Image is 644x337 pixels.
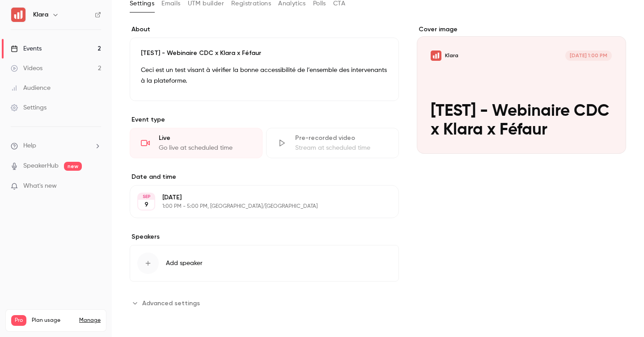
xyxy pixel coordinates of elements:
img: Klara [11,8,25,22]
span: Advanced settings [142,299,200,308]
button: Add speaker [130,245,399,282]
p: Ceci est un test visant à vérifier la bonne accessibilité de l’ensemble des intervenants à la pla... [141,65,388,86]
button: Advanced settings [130,296,205,310]
span: new [64,162,82,171]
p: 1:00 PM - 5:00 PM, [GEOGRAPHIC_DATA]/[GEOGRAPHIC_DATA] [162,203,352,210]
li: help-dropdown-opener [11,141,101,151]
p: 9 [144,200,148,209]
span: Add speaker [166,259,203,268]
div: LiveGo live at scheduled time [130,128,263,158]
label: Cover image [417,25,626,34]
p: [TEST] - Webinaire CDC x Klara x Féfaur [141,49,388,58]
label: Date and time [130,173,399,181]
span: Pro [11,315,26,326]
label: Speakers [130,232,399,241]
section: Advanced settings [130,296,399,310]
label: About [130,25,399,34]
span: Help [23,141,36,151]
span: What's new [23,181,57,191]
span: Plan usage [32,317,74,324]
div: Settings [11,103,47,112]
p: [DATE] [162,193,352,202]
div: Go live at scheduled time [159,143,251,152]
h6: Klara [33,10,48,19]
div: Pre-recorded videoStream at scheduled time [266,128,399,158]
a: SpeakerHub [23,161,59,171]
p: Event type [130,115,399,124]
div: Pre-recorded video [295,134,388,143]
iframe: Noticeable Trigger [90,182,101,190]
section: Cover image [417,25,626,154]
div: Audience [11,84,51,93]
div: Stream at scheduled time [295,143,388,152]
div: Live [159,134,251,143]
div: Videos [11,64,42,73]
div: Events [11,44,42,53]
div: SEP [138,194,154,200]
a: Manage [79,317,101,324]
